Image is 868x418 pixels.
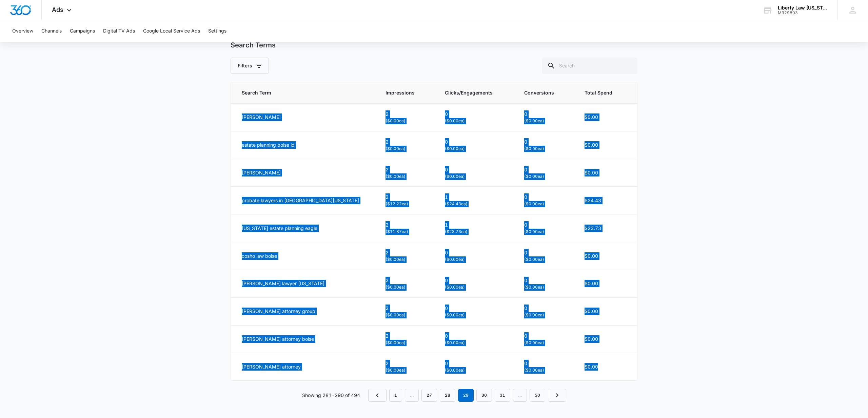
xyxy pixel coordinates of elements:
[242,280,324,287] p: [PERSON_NAME] lawyer [US_STATE]
[458,389,474,402] em: 29
[445,110,508,118] p: 0
[445,340,508,346] p: ( $0.00 ea)
[386,367,429,374] p: ( $0.00 ea)
[445,277,508,284] p: 0
[386,110,429,118] p: 2
[242,308,315,315] p: [PERSON_NAME] attorney group
[524,110,568,118] p: 0
[242,225,317,232] p: [US_STATE] estate planning eagle
[242,89,359,97] span: Search Term
[576,131,637,159] td: $0.00
[386,249,429,256] p: 2
[445,229,508,235] p: ( $23.73 ea)
[445,138,508,146] p: 0
[231,58,269,74] button: Filters
[524,284,568,291] p: ( $0.00 ea)
[386,166,429,173] p: 2
[778,5,827,11] div: account name
[368,389,387,402] a: Previous Page
[576,270,637,297] td: $0.00
[524,138,568,146] p: 0
[445,367,508,374] p: ( $0.00 ea)
[524,249,568,256] p: 0
[242,197,359,204] p: probate lawyers in [GEOGRAPHIC_DATA][US_STATE]
[386,284,429,291] p: ( $0.00 ea)
[302,392,360,399] p: Showing 281-290 of 494
[576,325,637,353] td: $0.00
[445,173,508,180] p: ( $0.00 ea)
[421,389,437,402] a: Page 27
[542,58,637,74] input: Search
[524,173,568,180] p: ( $0.00 ea)
[445,305,508,312] p: 0
[386,138,429,146] p: 2
[242,252,277,260] p: cosho law boise
[242,113,281,121] p: [PERSON_NAME]
[242,169,281,176] p: [PERSON_NAME]
[445,201,508,207] p: ( $24.43 ea)
[386,221,429,229] p: 2
[524,312,568,318] p: ( $0.00 ea)
[524,367,568,374] p: ( $0.00 ea)
[386,201,429,207] p: ( $12.22 ea)
[52,6,63,13] span: Ads
[103,20,135,42] button: Digital TV Ads
[495,389,510,402] a: Page 31
[524,305,568,312] p: 0
[524,89,558,97] span: Conversions
[445,312,508,318] p: ( $0.00 ea)
[386,173,429,180] p: ( $0.00 ea)
[445,332,508,340] p: 0
[386,193,429,201] p: 2
[386,312,429,318] p: ( $0.00 ea)
[445,360,508,367] p: 0
[386,332,429,340] p: 2
[524,277,568,284] p: 0
[445,193,508,201] p: 1
[386,118,429,124] p: ( $0.00 ea)
[445,89,498,97] span: Clicks/Engagements
[41,20,62,42] button: Channels
[208,20,226,42] button: Settings
[386,229,429,235] p: ( $11.87 ea)
[576,242,637,270] td: $0.00
[524,166,568,173] p: 0
[386,305,429,312] p: 2
[548,389,566,402] a: Next Page
[576,353,637,380] td: $0.00
[445,256,508,263] p: ( $0.00 ea)
[476,389,492,402] a: Page 30
[231,41,276,49] h2: Search Terms
[242,335,314,343] p: [PERSON_NAME] attorney boise
[524,118,568,124] p: ( $0.00 ea)
[530,389,545,402] a: Page 50
[445,166,508,173] p: 0
[576,159,637,187] td: $0.00
[389,389,402,402] a: Page 1
[445,221,508,229] p: 1
[778,11,827,15] div: account id
[143,20,200,42] button: Google Local Service Ads
[576,187,637,214] td: $24.43
[70,20,95,42] button: Campaigns
[445,249,508,256] p: 0
[524,221,568,229] p: 0
[524,360,568,367] p: 0
[440,389,455,402] a: Page 28
[12,20,33,42] button: Overview
[368,389,566,402] nav: Pagination
[242,363,301,371] p: [PERSON_NAME] attorney
[386,256,429,263] p: ( $0.00 ea)
[386,146,429,152] p: ( $0.00 ea)
[576,214,637,242] td: $23.73
[524,340,568,346] p: ( $0.00 ea)
[445,146,508,152] p: ( $0.00 ea)
[242,141,295,149] p: estate planning boise id
[524,229,568,235] p: ( $0.00 ea)
[576,297,637,325] td: $0.00
[524,146,568,152] p: ( $0.00 ea)
[445,118,508,124] p: ( $0.00 ea)
[386,277,429,284] p: 2
[576,103,637,131] td: $0.00
[386,360,429,367] p: 2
